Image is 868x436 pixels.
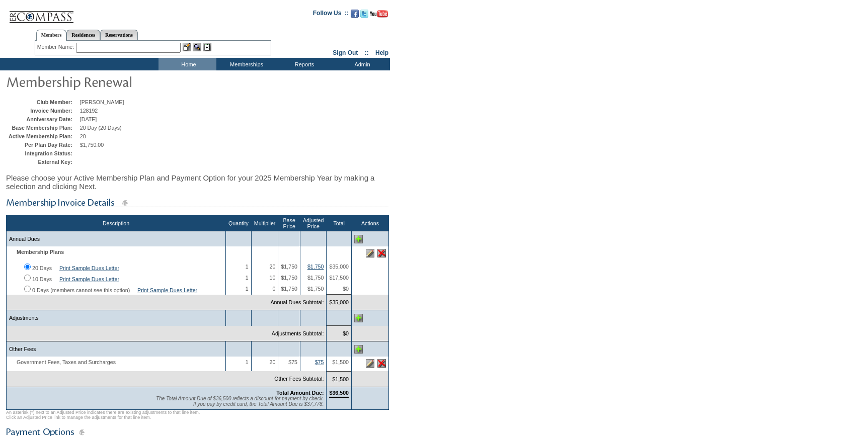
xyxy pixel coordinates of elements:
[159,58,216,70] td: Home
[9,359,121,365] span: Government Fees, Taxes and Surcharges
[251,216,278,231] th: Multiplier
[278,216,300,231] th: Base Price
[80,133,86,139] span: 20
[354,314,363,322] img: Add Adjustments line item
[7,295,327,310] td: Annual Dues Subtotal:
[270,275,276,281] span: 10
[9,116,77,122] td: Anniversary Date:
[80,99,124,105] span: [PERSON_NAME]
[329,275,349,281] span: $17,500
[183,43,191,51] img: b_edit.gif
[333,49,358,56] a: Sign Out
[281,275,297,281] span: $1,750
[332,359,349,365] span: $1,500
[300,216,326,231] th: Adjusted Price
[354,235,363,243] img: Add Annual Dues line item
[9,142,77,148] td: Per Plan Day Rate:
[246,275,249,281] span: 1
[327,326,352,341] td: $0
[193,43,201,51] img: View
[352,216,389,231] th: Actions
[370,10,388,18] img: Subscribe to our YouTube Channel
[7,326,327,341] td: Adjustments Subtotal:
[66,30,100,40] a: Residences
[313,9,349,21] td: Follow Us ::
[327,216,352,231] th: Total
[281,264,297,270] span: $1,750
[246,359,249,365] span: 1
[6,71,207,92] img: pgTtlMembershipRenewal.gif
[100,30,138,40] a: Reservations
[32,287,130,293] label: 0 Days (members cannot see this option)
[37,43,76,51] div: Member Name:
[354,345,363,354] img: Add Other Fees line item
[307,286,324,292] span: $1,750
[59,276,119,282] a: Print Sample Dues Letter
[7,310,226,326] td: Adjustments
[216,58,274,70] td: Memberships
[6,168,389,196] div: Please choose your Active Membership Plan and Payment Option for your 2025 Membership Year by mak...
[377,249,386,257] img: Delete this line item
[6,410,200,420] span: An asterisk (*) next to an Adjusted Price indicates there are existing adjustments to that line i...
[365,49,369,56] span: ::
[7,216,226,231] th: Description
[17,249,64,255] b: Membership Plans
[315,359,324,365] a: $75
[366,249,374,257] img: Edit this line item
[281,286,297,292] span: $1,750
[9,150,77,156] td: Integration Status:
[137,287,197,293] a: Print Sample Dues Letter
[329,264,349,270] span: $35,000
[351,13,359,19] a: Become our fan on Facebook
[7,387,327,409] td: Total Amount Due:
[9,133,77,139] td: Active Membership Plan:
[274,58,332,70] td: Reports
[32,276,52,282] label: 10 Days
[246,286,249,292] span: 1
[332,58,390,70] td: Admin
[377,359,386,368] img: Delete this line item
[327,371,352,387] td: $1,500
[9,159,77,165] td: External Key:
[351,10,359,18] img: Become our fan on Facebook
[288,359,297,365] span: $75
[9,125,77,131] td: Base Membership Plan:
[7,231,226,247] td: Annual Dues
[7,371,327,387] td: Other Fees Subtotal:
[360,13,368,19] a: Follow us on Twitter
[9,3,74,23] img: Compass Home
[272,286,275,292] span: 0
[360,10,368,18] img: Follow us on Twitter
[203,43,211,51] img: Reservations
[307,264,324,270] a: $1,750
[156,396,324,407] span: The Total Amount Due of $36,500 reflects a discount for payment by check. If you pay by credit ca...
[226,216,252,231] th: Quantity
[327,295,352,310] td: $35,000
[7,341,226,357] td: Other Fees
[307,275,324,281] span: $1,750
[246,264,249,270] span: 1
[270,264,276,270] span: 20
[366,359,374,368] img: Edit this line item
[375,49,388,56] a: Help
[59,265,119,271] a: Print Sample Dues Letter
[9,99,77,105] td: Club Member:
[32,265,52,271] label: 20 Days
[80,142,104,148] span: $1,750.00
[270,359,276,365] span: 20
[343,286,349,292] span: $0
[329,390,349,398] span: $36,500
[36,30,67,41] a: Members
[370,13,388,19] a: Subscribe to our YouTube Channel
[80,116,97,122] span: [DATE]
[80,125,122,131] span: 20 Day (20 Days)
[80,108,98,114] span: 128192
[6,197,388,209] img: subTtlMembershipInvoiceDetails.gif
[9,108,77,114] td: Invoice Number:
